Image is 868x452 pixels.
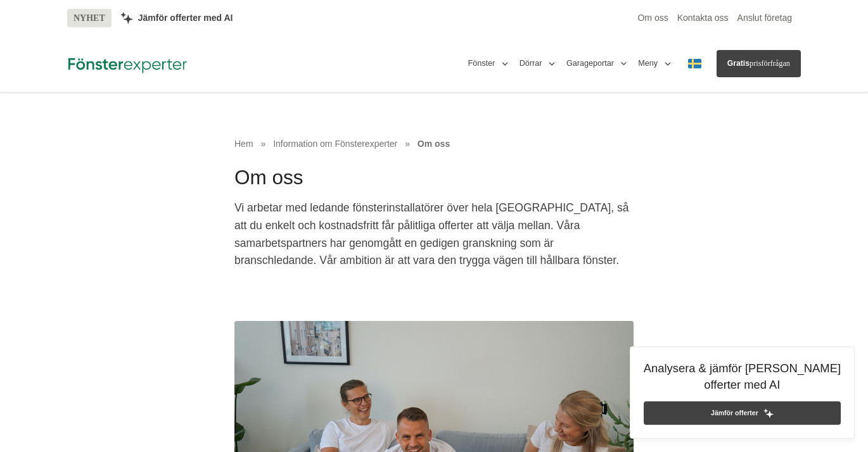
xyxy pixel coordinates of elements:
[67,9,112,27] span: NYHET
[566,49,629,78] button: Garageportar
[418,139,450,149] a: Om oss
[711,408,758,418] span: Jämför offerter
[120,12,233,24] a: Jämför offerter med AI
[468,49,511,78] button: Fönster
[405,137,410,151] span: »
[717,50,801,77] a: Gratisprisförfrågan
[234,164,634,200] h1: Om oss
[234,199,634,275] p: Vi arbetar med ledande fönsterinstallatörer över hela [GEOGRAPHIC_DATA], så att du enkelt och kos...
[260,137,265,151] span: »
[138,13,233,23] span: Jämför offerter med AI
[677,13,729,23] a: Kontakta oss
[234,139,253,149] a: Hem
[737,13,792,23] a: Anslut företag
[273,139,400,149] a: Information om Fönsterexperter
[727,59,750,68] span: Gratis
[644,360,841,401] h4: Analysera & jämför [PERSON_NAME] offerter med AI
[644,401,841,425] a: Jämför offerter
[234,137,634,151] nav: Breadcrumb
[273,139,397,149] span: Information om Fönsterexperter
[638,49,673,78] button: Meny
[520,49,558,78] button: Dörrar
[67,54,188,73] img: Fönsterexperter Logotyp
[637,13,668,23] a: Om oss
